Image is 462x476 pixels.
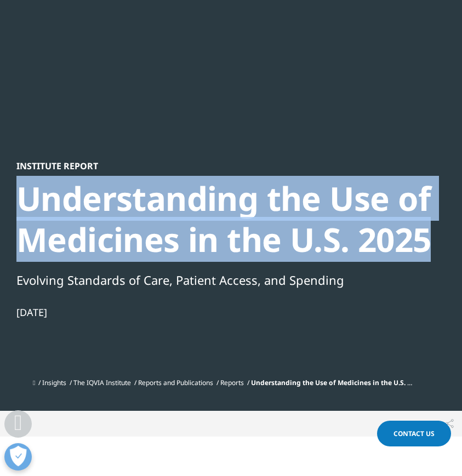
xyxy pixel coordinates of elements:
[220,378,244,387] a: Reports
[73,378,131,387] a: The IQVIA Institute
[392,411,462,437] p: Share PAGE
[393,429,435,438] span: Contact Us
[16,271,433,289] div: Evolving Standards of Care, Patient Access, and Spending
[138,378,213,387] a: Reports and Publications
[251,378,423,387] span: Understanding the Use of Medicines in the U.S. 2025
[16,306,433,319] div: [DATE]
[4,443,32,471] button: Open Preferences
[42,378,66,387] a: Insights
[16,178,433,260] div: Understanding the Use of Medicines in the U.S. 2025
[392,411,462,437] button: Share PAGEShare PAGE
[377,421,451,446] a: Contact Us
[16,160,433,171] div: Institute Report
[446,419,454,428] img: Share PAGE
